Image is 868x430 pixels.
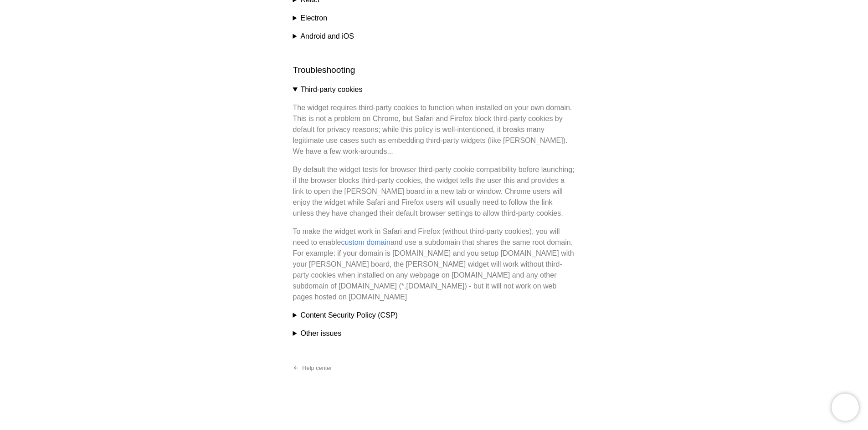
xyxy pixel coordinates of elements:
a: Help center [286,361,339,375]
summary: Android and iOS [293,31,575,42]
summary: Content Security Policy (CSP) [293,310,575,321]
a: custom domain [341,238,390,246]
iframe: Chatra live chat [832,394,859,421]
summary: Other issues [293,328,575,339]
p: To make the widget work in Safari and Firefox (without third-party cookies), you will need to ena... [293,226,575,303]
p: The widget requires third-party cookies to function when installed on your own domain. This is no... [293,102,575,157]
summary: Third-party cookies [293,84,575,95]
summary: Electron [293,13,575,24]
p: By default the widget tests for browser third-party cookie compatibility before launching; if the... [293,164,575,219]
h2: Troubleshooting [293,64,575,77]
